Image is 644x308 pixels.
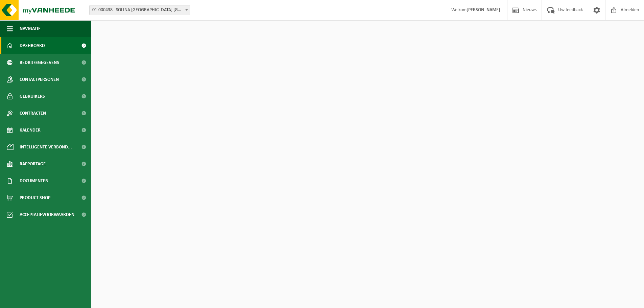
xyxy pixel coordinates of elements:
span: Acceptatievoorwaarden [20,206,74,223]
span: Contracten [20,105,46,122]
span: Product Shop [20,189,50,206]
span: Dashboard [20,37,45,54]
span: Kalender [20,122,41,139]
span: Gebruikers [20,88,45,105]
span: Navigatie [20,20,41,37]
strong: [PERSON_NAME] [467,7,500,13]
span: Documenten [20,172,48,189]
span: Contactpersonen [20,71,59,88]
span: 01-000438 - SOLINA BELGIUM NV/AG - EKE [90,5,190,15]
span: Intelligente verbond... [20,139,72,156]
span: Rapportage [20,156,46,172]
span: Bedrijfsgegevens [20,54,59,71]
span: 01-000438 - SOLINA BELGIUM NV/AG - EKE [89,5,190,15]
